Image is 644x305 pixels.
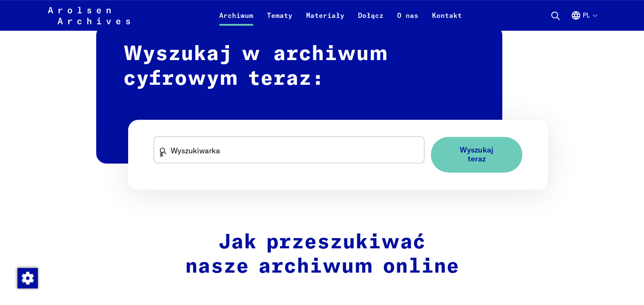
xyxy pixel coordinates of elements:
[212,10,260,31] a: Archiwum
[260,10,299,31] a: Tematy
[142,230,502,279] h2: Jak przeszukiwać nasze archiwum online
[212,5,469,26] nav: Podstawowy
[390,10,425,31] a: O nas
[451,146,502,163] span: Wyszukaj teraz
[96,25,502,164] h2: Wyszukaj w archiwum cyfrowym teraz:
[571,10,596,31] button: Polski, wybór języka
[431,137,522,172] button: Wyszukaj teraz
[425,10,469,31] a: Kontakt
[17,268,37,288] div: Zmienić zgodę
[17,268,38,288] img: Zmienić zgodę
[351,10,390,31] a: Dołącz
[299,10,351,31] a: Materiały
